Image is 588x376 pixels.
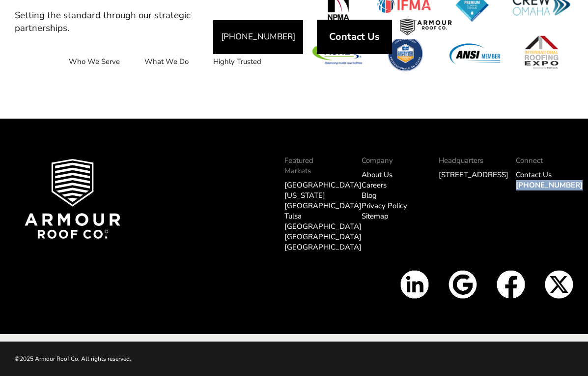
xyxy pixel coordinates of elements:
[284,221,362,231] a: [GEOGRAPHIC_DATA]
[25,159,120,239] img: Armour Roof Co Footer Logo 2025
[203,49,271,74] a: Highly Trusted
[362,180,387,190] a: Careers
[284,211,302,221] a: Tulsa
[497,270,525,299] img: Facbook icon white
[284,190,362,211] a: [US_STATE][GEOGRAPHIC_DATA]
[284,156,342,176] p: Featured Markets
[284,180,362,190] a: [GEOGRAPHIC_DATA]
[329,32,380,42] span: Contact Us
[392,15,460,39] img: Industrial and Commercial Roofing Company | Armour Roof Co.
[516,180,583,190] a: [PHONE_NUMBER]
[213,20,303,54] a: [PHONE_NUMBER]
[516,170,552,180] a: Contact Us
[15,353,294,365] p: ©2025 Armour Roof Co. All rights reserved.
[362,211,389,221] a: Sitemap
[545,270,573,299] img: X Icon White v2
[362,201,407,211] a: Privacy Policy
[439,170,508,180] a: [STREET_ADDRESS]
[284,232,362,242] a: [GEOGRAPHIC_DATA]
[135,49,198,74] a: What We Do
[59,49,130,74] a: Who We Serve
[448,270,477,299] img: Google Icon White
[362,156,419,166] p: Company
[400,270,429,299] img: Linkedin Icon White
[317,20,392,54] a: Contact Us
[439,156,496,166] p: Headquarters
[362,170,392,180] a: About Us
[362,190,377,200] a: Blog
[284,242,362,252] a: [GEOGRAPHIC_DATA]
[516,156,573,166] p: Connect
